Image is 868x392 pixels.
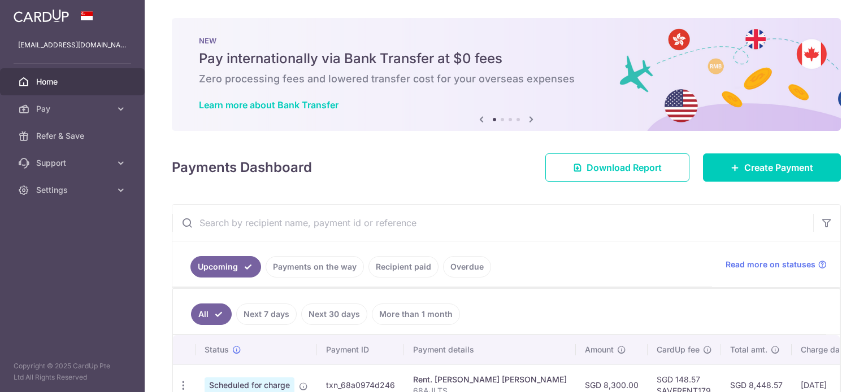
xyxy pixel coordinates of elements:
[199,36,814,45] p: NEW
[703,153,841,182] a: Create Payment
[191,303,232,325] a: All
[14,9,69,23] img: CardUp
[190,256,261,278] a: Upcoming
[801,344,847,355] span: Charge date
[726,259,827,270] a: Read more on statuses
[657,344,700,355] span: CardUp fee
[36,130,111,142] span: Refer & Save
[36,76,111,87] span: Home
[726,259,815,270] span: Read more on statuses
[404,335,576,364] th: Payment details
[36,184,111,196] span: Settings
[443,256,491,278] a: Overdue
[372,303,460,325] a: More than 1 month
[587,161,662,174] span: Download Report
[36,103,111,114] span: Pay
[18,39,127,51] p: [EMAIL_ADDRESS][DOMAIN_NAME]
[301,303,367,325] a: Next 30 days
[317,335,404,364] th: Payment ID
[199,72,814,86] h6: Zero processing fees and lowered transfer cost for your overseas expenses
[199,99,338,111] a: Learn more about Bank Transfer
[730,344,767,355] span: Total amt.
[744,161,813,174] span: Create Payment
[368,256,439,278] a: Recipient paid
[585,344,614,355] span: Amount
[172,157,312,178] h4: Payments Dashboard
[413,374,567,385] div: Rent. [PERSON_NAME] [PERSON_NAME]
[172,205,813,241] input: Search by recipient name, payment id or reference
[205,344,229,355] span: Status
[545,153,689,182] a: Download Report
[266,256,364,278] a: Payments on the way
[36,157,111,169] span: Support
[199,50,814,68] h5: Pay internationally via Bank Transfer at $0 fees
[172,18,841,131] img: Bank transfer banner
[236,303,297,325] a: Next 7 days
